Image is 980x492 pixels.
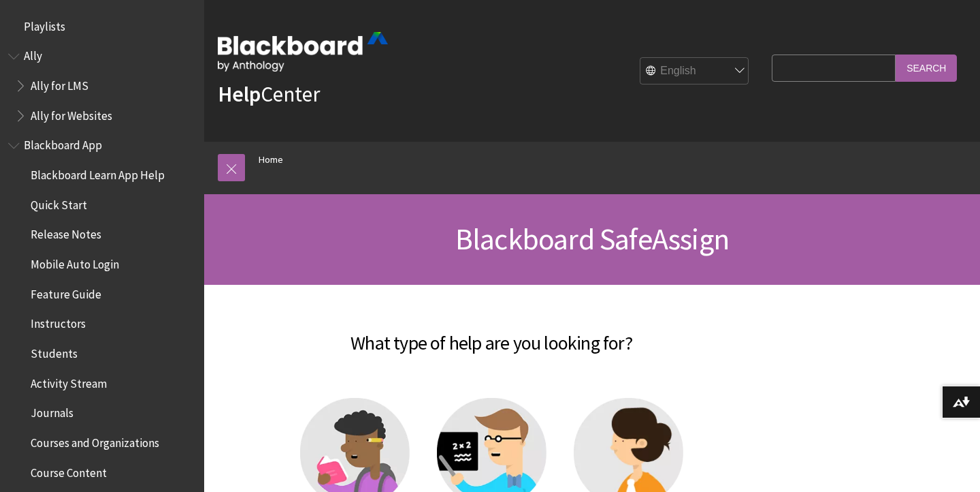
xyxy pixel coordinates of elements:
[455,220,729,258] span: Blackboard SafeAssign
[31,461,107,480] span: Course Content
[31,164,165,182] span: Blackboard Learn App Help
[218,80,320,108] a: HelpCenter
[24,45,42,63] span: Ally
[31,372,107,390] span: Activity Stream
[31,253,119,271] span: Mobile Auto Login
[24,15,65,33] span: Playlists
[259,151,283,168] a: Home
[31,194,87,212] span: Quick Start
[31,104,112,123] span: Ally for Websites
[31,224,101,242] span: Release Notes
[31,402,73,420] span: Journals
[896,55,957,81] input: Search
[8,15,196,38] nav: Book outline for Playlists
[24,134,102,153] span: Blackboard App
[640,58,749,85] select: Site Language Selector
[31,283,101,301] span: Feature Guide
[218,32,388,72] img: Blackboard by Anthology
[31,431,159,450] span: Courses and Organizations
[218,80,261,108] strong: Help
[31,74,88,93] span: Ally for LMS
[31,342,78,360] span: Students
[31,313,86,331] span: Instructors
[218,312,765,357] h2: What type of help are you looking for?
[8,45,196,127] nav: Book outline for Anthology Ally Help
